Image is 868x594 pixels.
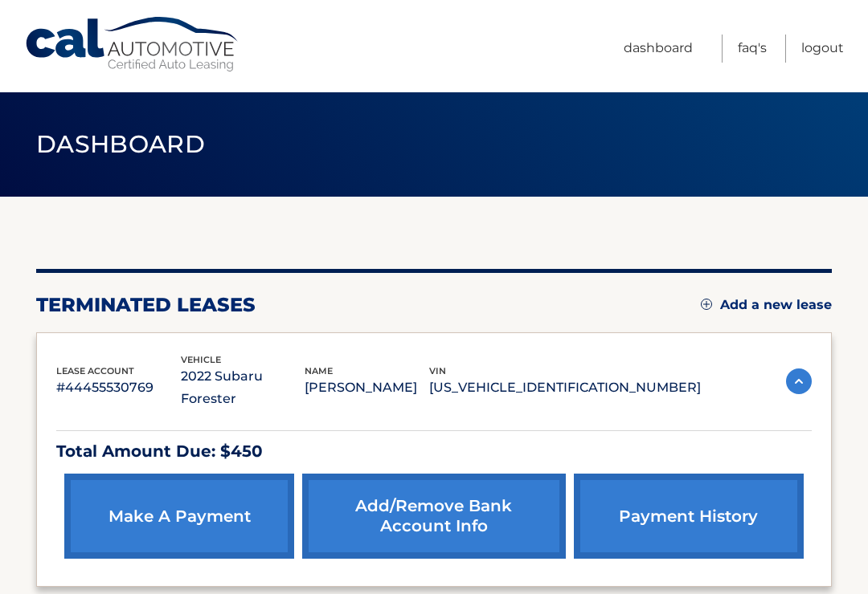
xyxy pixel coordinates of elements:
img: add.svg [701,299,712,310]
a: payment history [574,474,804,559]
p: [US_VEHICLE_IDENTIFICATION_NUMBER] [429,376,701,399]
a: Logout [801,35,844,63]
span: lease account [56,365,134,376]
img: accordion-active.svg [786,368,812,394]
span: name [305,365,333,376]
a: Cal Automotive [24,16,241,73]
span: vin [429,365,446,376]
p: 2022 Subaru Forester [181,365,305,410]
span: Dashboard [36,129,205,159]
span: vehicle [181,354,221,365]
a: Add a new lease [701,297,832,313]
p: #44455530769 [56,376,181,399]
a: make a payment [64,474,294,559]
h2: terminated leases [36,293,256,317]
a: Add/Remove bank account info [302,474,565,559]
p: [PERSON_NAME] [305,376,429,399]
a: Dashboard [624,35,693,63]
a: FAQ's [738,35,767,63]
p: Total Amount Due: $450 [56,437,812,466]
